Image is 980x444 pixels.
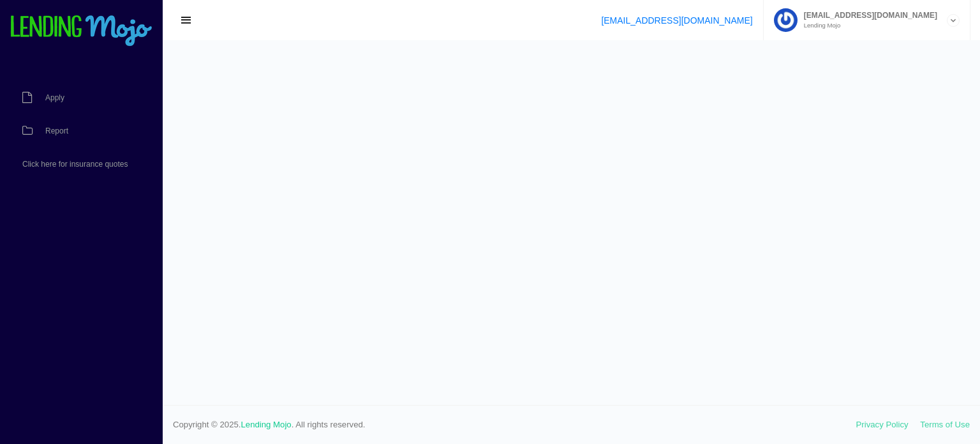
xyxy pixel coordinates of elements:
span: Report [45,127,68,135]
a: Lending Mojo [241,420,292,429]
img: Profile image [774,8,798,32]
span: Copyright © 2025. . All rights reserved. [173,418,856,431]
span: Click here for insurance quotes [22,160,128,168]
a: [EMAIL_ADDRESS][DOMAIN_NAME] [601,15,752,26]
span: [EMAIL_ADDRESS][DOMAIN_NAME] [798,11,937,19]
span: Apply [45,94,64,102]
small: Lending Mojo [798,22,937,29]
a: Terms of Use [920,420,970,429]
a: Privacy Policy [856,420,909,429]
img: logo-small.png [10,15,153,47]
